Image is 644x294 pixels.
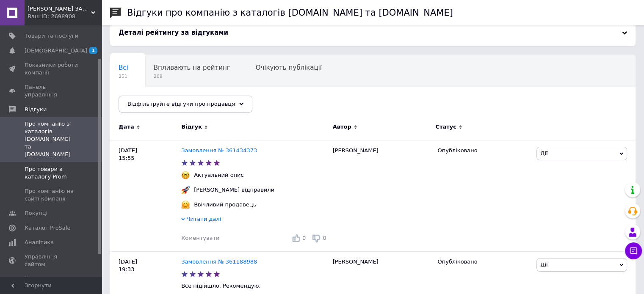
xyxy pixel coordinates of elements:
span: Дата [119,123,134,131]
div: Коментувати [181,234,219,242]
span: 209 [154,73,230,80]
span: 1 [89,47,97,54]
span: Деталі рейтингу за відгуками [119,29,228,36]
span: Читати далі [186,216,221,222]
span: Товари та послуги [25,32,78,40]
span: Каталог ProSale [25,224,70,232]
img: :rocket: [181,186,190,194]
span: Очікують публікації [256,64,322,71]
span: Аналітика [25,239,54,246]
div: [PERSON_NAME] відправили [192,186,276,194]
h1: Відгуки про компанію з каталогів [DOMAIN_NAME] та [DOMAIN_NAME] [127,8,453,18]
button: Чат з покупцем [625,242,642,259]
div: Опубліковані без коментаря [110,87,221,119]
a: Замовлення № 361434373 [181,147,257,154]
div: Опубліковано [437,258,530,266]
span: Управління сайтом [25,253,78,268]
span: Покупці [25,209,47,217]
img: :hugging_face: [181,201,190,209]
div: [PERSON_NAME] [329,140,434,251]
span: Відгук [181,123,202,131]
span: Панель управління [25,83,78,99]
span: Показники роботи компанії [25,61,78,77]
div: Ввічливий продавець [192,201,258,209]
span: Статус [435,123,456,131]
span: Про компанію з каталогів [DOMAIN_NAME] та [DOMAIN_NAME] [25,120,78,159]
p: Все підійшло. Рекомендую. [181,282,329,290]
span: Автор [333,123,351,131]
span: Всі [119,64,128,71]
span: 0 [323,235,326,241]
div: Читати далі [181,215,329,225]
span: Опубліковані без комен... [119,96,205,104]
a: Замовлення № 361188988 [181,258,257,265]
span: 0 [302,235,306,241]
span: Впливають на рейтинг [154,64,230,71]
span: Про компанію на сайті компанії [25,187,78,203]
span: Відгуки [25,106,47,113]
div: Ваш ID: 2698908 [28,13,102,20]
div: [DATE] 15:55 [110,140,181,251]
div: Деталі рейтингу за відгуками [119,28,627,37]
span: Дії [540,261,547,268]
span: 251 [119,73,128,80]
span: Дії [540,150,547,157]
div: Опубліковано [437,147,530,154]
span: Про товари з каталогу Prom [25,165,78,181]
span: Відфільтруйте відгуки про продавця [127,101,235,107]
span: Коментувати [181,235,219,241]
div: Актуальний опис [192,171,246,179]
span: [DEMOGRAPHIC_DATA] [25,47,87,55]
span: Гаманець компанії [25,275,78,290]
span: ТИТАН ЧЕРКАСИ ЗАПЧАСТИНИ [28,5,91,13]
img: :nerd_face: [181,171,190,179]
